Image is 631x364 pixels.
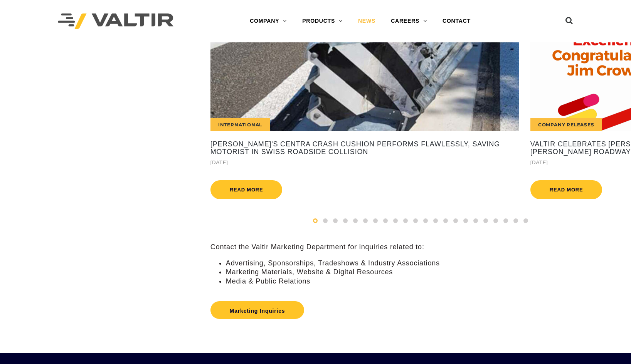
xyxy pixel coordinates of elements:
[242,13,294,29] a: COMPANY
[383,13,435,29] a: CAREERS
[210,243,631,252] p: Contact the Valtir Marketing Department for inquiries related to:
[435,13,478,29] a: CONTACT
[226,259,631,268] li: Advertising, Sponsorships, Tradeshows & Industry Associations
[294,13,350,29] a: PRODUCTS
[226,268,631,277] li: Marketing Materials, Website & Digital Resources
[210,180,283,199] a: Read more
[210,118,270,131] div: International
[210,158,519,167] div: [DATE]
[210,42,519,131] a: International
[210,301,305,319] a: Marketing Inquiries
[226,277,631,286] li: Media & Public Relations
[350,13,383,29] a: NEWS
[530,118,602,131] div: Company Releases
[210,141,519,156] a: [PERSON_NAME]'s CENTRA Crash Cushion Performs Flawlessly, Saving Motorist in Swiss Roadside Colli...
[530,180,602,199] a: Read more
[58,13,173,29] img: Valtir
